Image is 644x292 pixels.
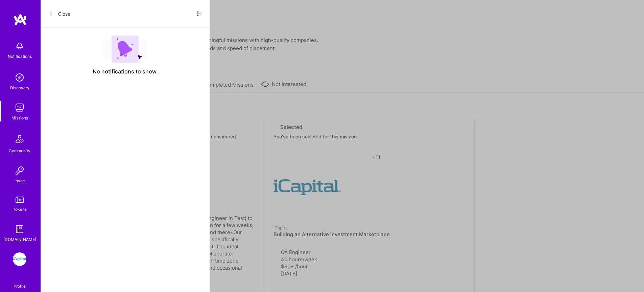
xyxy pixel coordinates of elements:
[11,114,28,121] div: Missions
[49,8,70,19] button: Close
[93,68,158,75] span: No notifications to show.
[13,101,26,114] img: teamwork
[11,275,28,289] a: Profile
[13,222,26,236] img: guide book
[13,71,26,84] img: discovery
[16,197,24,203] img: tokens
[11,131,28,147] img: Community
[14,14,27,26] img: logo
[8,53,32,60] div: Notifications
[15,177,25,184] div: Invite
[9,147,30,154] div: Community
[10,84,29,91] div: Discovery
[13,206,27,213] div: Tokens
[103,36,147,63] img: empty
[13,164,26,177] img: Invite
[14,283,26,289] div: Profile
[11,252,28,266] a: iCapital: Building an Alternative Investment Marketplace
[3,236,36,243] div: [DOMAIN_NAME]
[13,252,26,266] img: iCapital: Building an Alternative Investment Marketplace
[13,39,26,53] img: bell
